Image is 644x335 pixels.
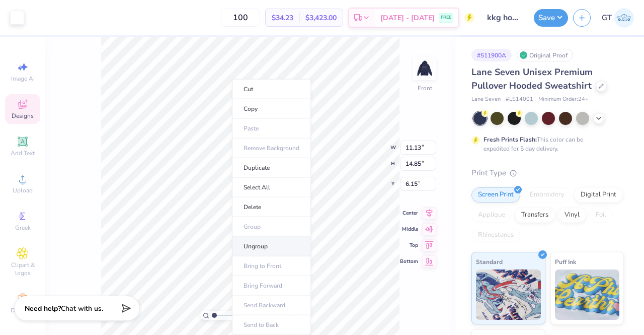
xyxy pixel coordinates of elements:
img: Standard [476,270,541,320]
button: Save [534,9,568,27]
span: Puff Ink [555,256,576,267]
div: # 511900A [471,49,512,61]
div: Embroidery [523,187,571,203]
li: Duplicate [232,158,311,178]
li: Ungroup [232,237,311,256]
span: Lane Seven Unisex Premium Pullover Hooded Sweatshirt [471,66,593,92]
span: GT [602,12,612,24]
li: Cut [232,79,311,99]
div: Vinyl [558,208,586,223]
div: Applique [471,208,512,223]
span: FREE [441,14,451,21]
div: This color can be expedited for 5 day delivery. [484,135,607,153]
div: Transfers [515,208,555,223]
span: Designs [12,112,34,120]
div: Foil [589,208,613,223]
span: Minimum Order: 24 + [538,95,589,104]
span: Image AI [11,75,35,83]
input: – – [221,9,260,27]
div: Print Type [471,167,624,179]
span: Bottom [400,258,418,265]
input: Untitled Design [479,8,529,28]
span: Top [400,242,418,249]
li: Select All [232,178,311,197]
span: # LS14001 [506,95,533,104]
span: Decorate [11,306,35,314]
div: Original Proof [517,49,573,61]
a: GT [602,8,634,28]
strong: Fresh Prints Flash: [484,136,537,144]
span: Upload [13,186,33,194]
li: Delete [232,197,311,217]
img: Puff Ink [555,270,620,320]
span: Chat with us. [61,304,103,313]
div: Screen Print [471,187,520,203]
span: [DATE] - [DATE] [380,13,435,23]
span: Lane Seven [471,95,501,104]
div: Front [418,84,432,93]
span: Greek [15,224,31,232]
div: Digital Print [574,187,623,203]
span: Standard [476,256,503,267]
span: Center [400,210,418,217]
span: Add Text [11,149,35,157]
span: $34.23 [272,13,293,23]
span: Clipart & logos [5,261,40,277]
li: Copy [232,99,311,119]
div: Rhinestones [471,228,520,243]
img: Front [415,58,435,79]
span: Middle [400,226,418,233]
strong: Need help? [25,304,61,313]
span: $3,423.00 [305,13,337,23]
img: Gayathree Thangaraj [614,8,634,28]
